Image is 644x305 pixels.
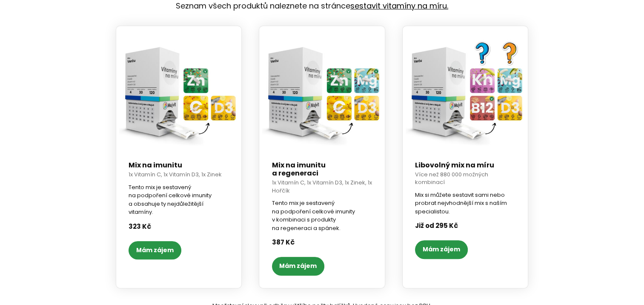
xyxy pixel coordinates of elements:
span: Mám zájem [279,262,317,270]
div: 387 Kč [272,239,372,246]
a: Mám zájem [272,257,325,275]
a: Mix na imunitu a regeneraci [272,160,326,178]
a: sestavit vitamíny na míru. [350,0,448,11]
div: Tento mix je sestavený na podpoření celkové imunity v kombinaci s produkty na regeneraci a spánek. [272,199,372,232]
a: Mám zájem [415,240,468,259]
div: Mix si můžete sestavit sami nebo probrat nejvhodnější mix s naším specialistou. [415,191,515,216]
span: Mám zájem [136,246,174,254]
a: Mix na imunitu [129,160,182,170]
div: Již od 295 Kč [415,222,515,230]
span: Mám zájem [423,245,460,253]
a: Libovolný mix na míru [415,160,494,170]
div: 1x Vitamín C, 1x Vitamín D3, 1x Zinek, 1x Hořčík [272,177,372,194]
div: Tento mix je sestavený na podpoření celkové imunity a obsahuje ty nejdůležitější vitamíny. [129,183,229,216]
div: 1x Vitamín C, 1x Vitamín D3, 1x Zinek [129,169,229,178]
div: Více než 880 000 možných kombinací [415,169,515,186]
div: 323 Kč [129,223,229,230]
a: Mám zájem [129,241,181,259]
